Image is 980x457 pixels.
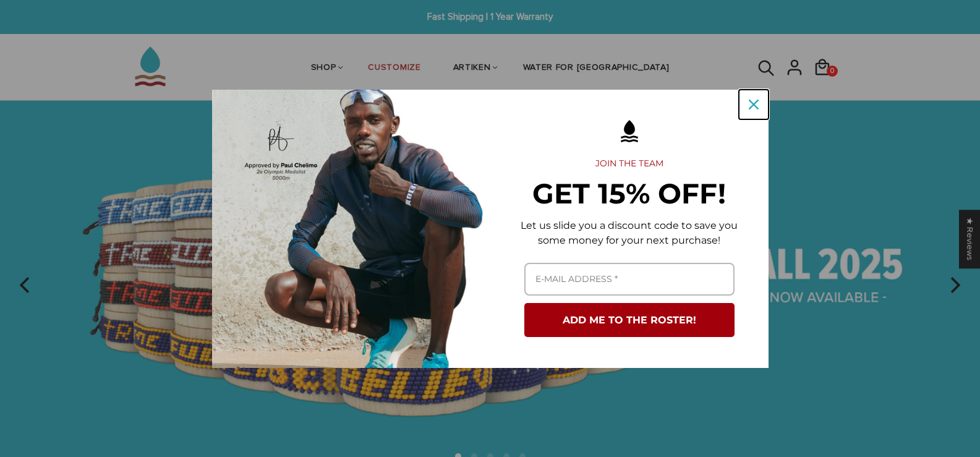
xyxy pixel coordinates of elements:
[524,263,735,296] input: Email field
[749,100,759,109] svg: close icon
[739,90,769,119] button: Close
[510,158,749,169] h2: JOIN THE TEAM
[524,303,735,337] button: ADD ME TO THE ROSTER!
[510,218,749,248] p: Let us slide you a discount code to save you some money for your next purchase!
[532,176,726,210] strong: GET 15% OFF!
